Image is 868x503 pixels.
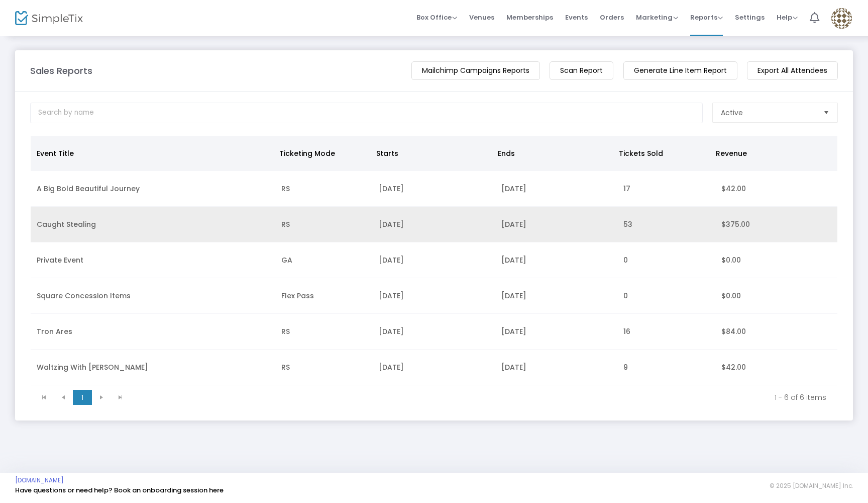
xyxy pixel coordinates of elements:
[715,207,837,242] td: $375.00
[495,171,617,207] td: [DATE]
[715,350,837,385] td: $42.00
[416,13,457,22] span: Box Office
[370,136,492,171] th: Starts
[690,13,723,22] span: Reports
[373,207,495,242] td: [DATE]
[469,5,494,30] span: Venues
[715,171,837,207] td: $42.00
[31,171,275,207] td: A Big Bold Beautiful Journey
[411,61,540,80] m-button: Mailchimp Campaigns Reports
[275,314,373,350] td: RS
[623,61,737,80] m-button: Generate Line Item Report
[273,136,370,171] th: Ticketing Mode
[30,64,92,77] m-panel-title: Sales Reports
[275,278,373,314] td: Flex Pass
[137,392,826,402] kendo-pager-info: 1 - 6 of 6 items
[819,103,833,122] button: Select
[15,485,224,495] a: Have questions or need help? Book an onboarding session here
[73,390,92,405] span: Page 1
[495,242,617,278] td: [DATE]
[617,242,715,278] td: 0
[31,278,275,314] td: Square Concession Items
[275,171,373,207] td: RS
[617,278,715,314] td: 0
[495,278,617,314] td: [DATE]
[373,278,495,314] td: [DATE]
[15,476,64,484] a: [DOMAIN_NAME]
[373,314,495,350] td: [DATE]
[373,242,495,278] td: [DATE]
[495,207,617,242] td: [DATE]
[715,314,837,350] td: $84.00
[495,350,617,385] td: [DATE]
[550,61,613,80] m-button: Scan Report
[373,350,495,385] td: [DATE]
[600,5,624,30] span: Orders
[31,242,275,278] td: Private Event
[31,136,273,171] th: Event Title
[747,61,838,80] m-button: Export All Attendees
[275,350,373,385] td: RS
[373,171,495,207] td: [DATE]
[565,5,588,30] span: Events
[617,350,715,385] td: 9
[735,5,765,30] span: Settings
[492,136,613,171] th: Ends
[31,207,275,242] td: Caught Stealing
[715,278,837,314] td: $0.00
[30,103,703,123] input: Search by name
[770,482,853,490] span: © 2025 [DOMAIN_NAME] Inc.
[31,350,275,385] td: Waltzing With [PERSON_NAME]
[617,171,715,207] td: 17
[495,314,617,350] td: [DATE]
[716,148,747,158] span: Revenue
[715,242,837,278] td: $0.00
[777,13,798,22] span: Help
[506,5,553,30] span: Memberships
[275,207,373,242] td: RS
[31,314,275,350] td: Tron Ares
[31,136,837,385] div: Data table
[617,207,715,242] td: 53
[721,108,743,118] span: Active
[617,314,715,350] td: 16
[636,13,678,22] span: Marketing
[275,242,373,278] td: GA
[613,136,710,171] th: Tickets Sold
